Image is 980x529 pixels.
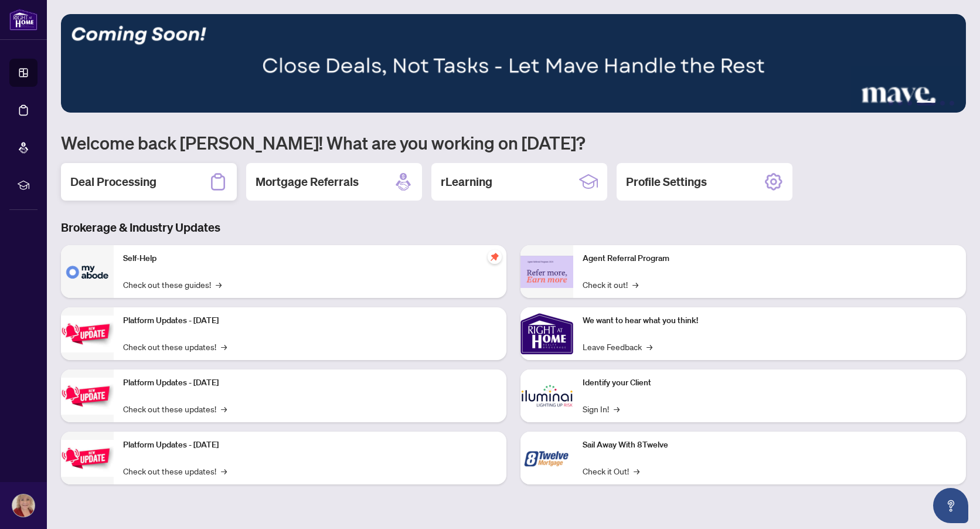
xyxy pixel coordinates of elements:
a: Check out these updates!→ [123,340,227,353]
h2: Mortgage Referrals [256,174,359,190]
button: 6 [950,101,954,106]
span: → [221,402,227,415]
img: Identify your Client [520,369,573,422]
h2: Deal Processing [70,174,156,190]
h1: Welcome back [PERSON_NAME]! What are you working on [DATE]? [61,131,966,154]
span: → [216,278,222,291]
a: Check out these guides!→ [123,278,222,291]
img: Self-Help [61,245,114,298]
span: → [632,278,638,291]
h2: rLearning [441,174,492,190]
img: Slide 3 [61,14,966,113]
a: Check out these updates!→ [123,402,227,415]
a: Leave Feedback→ [583,340,652,353]
img: We want to hear what you think! [520,307,573,360]
span: → [614,402,620,415]
p: Agent Referral Program [583,252,957,265]
img: Sail Away With 8Twelve [520,432,573,484]
p: Self-Help [123,252,497,265]
button: 2 [898,101,903,106]
span: pushpin [488,250,502,264]
a: Check it Out!→ [583,464,639,477]
h3: Brokerage & Industry Updates [61,219,966,236]
button: 3 [907,101,912,106]
button: 1 [889,101,893,106]
button: Open asap [933,488,968,523]
p: Platform Updates - [DATE] [123,314,497,327]
p: Identify your Client [583,377,957,389]
p: Sail Away With 8Twelve [583,439,957,452]
button: 4 [917,101,935,106]
p: Platform Updates - [DATE] [123,377,497,389]
img: Platform Updates - July 8, 2025 [61,378,114,415]
span: → [634,464,639,477]
p: We want to hear what you think! [583,314,957,327]
a: Check it out!→ [583,278,638,291]
img: Profile Icon [12,494,35,517]
img: logo [9,9,38,30]
p: Platform Updates - [DATE] [123,439,497,452]
img: Platform Updates - June 23, 2025 [61,440,114,477]
a: Check out these updates!→ [123,464,227,477]
img: Agent Referral Program [520,256,573,288]
img: Platform Updates - July 21, 2025 [61,316,114,352]
h2: Profile Settings [626,174,707,190]
button: 5 [940,101,945,106]
span: → [646,340,652,353]
span: → [221,464,227,477]
a: Sign In!→ [583,402,620,415]
span: → [221,340,227,353]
